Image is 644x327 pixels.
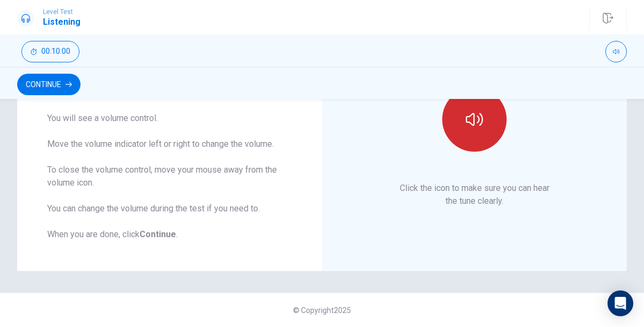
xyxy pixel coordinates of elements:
[400,182,550,208] p: Click the icon to make sure you can hear the tune clearly.
[41,47,70,56] span: 00:10:00
[47,60,292,241] div: To change the volume: Move your mouse over the volume icon at the top of the screen. You will see...
[17,74,80,95] button: Continue
[43,8,80,16] span: Level Test
[21,41,79,62] button: 00:10:00
[608,290,633,316] div: Open Intercom Messenger
[293,306,351,315] span: © Copyright 2025
[43,16,80,29] h1: Listening
[140,229,176,239] b: Continue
